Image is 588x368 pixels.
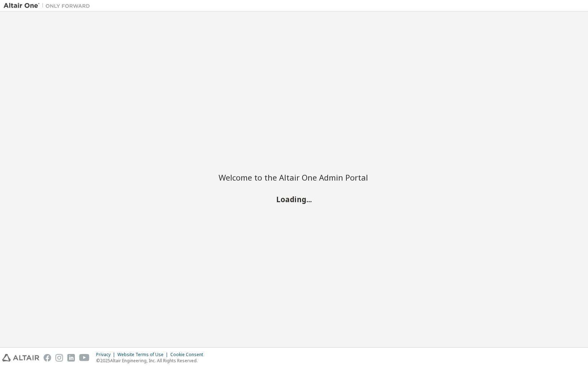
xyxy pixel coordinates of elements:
[96,358,207,364] p: © 2025 Altair Engineering, Inc. All Rights Reserved.
[79,354,90,362] img: youtube.svg
[67,354,75,362] img: linkedin.svg
[44,354,51,362] img: facebook.svg
[219,172,370,182] h2: Welcome to the Altair One Admin Portal
[2,354,39,362] img: altair_logo.svg
[170,352,207,358] div: Cookie Consent
[55,354,63,362] img: instagram.svg
[117,352,170,358] div: Website Terms of Use
[219,194,370,204] h2: Loading...
[96,352,117,358] div: Privacy
[4,2,94,9] img: Altair One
